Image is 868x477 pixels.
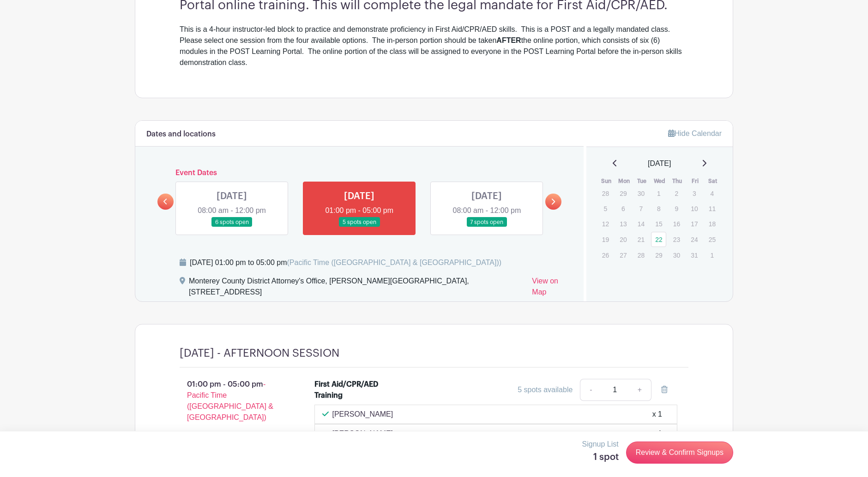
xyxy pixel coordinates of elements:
[687,232,702,247] p: 24
[652,428,662,439] div: x 1
[582,452,619,463] h5: 1 spot
[180,24,688,68] div: This is a 4-hour instructor-led block to practice and demonstrate proficiency in First Aid/CPR/AE...
[651,201,666,216] p: 8
[705,232,720,247] p: 25
[615,177,633,186] th: Mon
[580,379,601,401] a: -
[651,232,666,247] a: 22
[669,217,684,231] p: 16
[705,201,720,216] p: 11
[687,248,702,262] p: 31
[633,186,649,200] p: 30
[314,379,394,401] div: First Aid/CPR/AED Training
[651,217,666,231] p: 15
[648,158,671,169] span: [DATE]
[626,442,733,464] a: Review & Confirm Signups
[705,248,720,262] p: 1
[651,248,666,262] p: 29
[633,201,649,216] p: 7
[668,130,722,137] a: Hide Calendar
[686,177,704,186] th: Fri
[615,217,631,231] p: 13
[332,409,393,420] p: [PERSON_NAME]
[705,186,720,200] p: 4
[651,177,669,186] th: Wed
[615,248,631,262] p: 27
[597,177,615,186] th: Sun
[174,169,545,177] h6: Event Dates
[532,276,572,301] a: View on Map
[633,232,649,247] p: 21
[669,186,684,200] p: 2
[651,186,666,200] p: 1
[189,276,524,301] div: Monterey County District Attorney's Office, [PERSON_NAME][GEOGRAPHIC_DATA], [STREET_ADDRESS]
[615,186,631,200] p: 29
[598,186,613,200] p: 28
[669,177,687,186] th: Thu
[598,217,613,231] p: 12
[669,248,684,262] p: 30
[615,232,631,247] p: 20
[598,248,613,262] p: 26
[633,248,649,262] p: 28
[190,257,501,268] div: [DATE] 01:00 pm to 05:00 pm
[165,375,300,427] p: 01:00 pm - 05:00 pm
[582,439,619,450] p: Signup List
[705,217,720,231] p: 18
[687,217,702,231] p: 17
[687,201,702,216] p: 10
[628,379,651,401] a: +
[598,232,613,247] p: 19
[704,177,722,186] th: Sat
[669,232,684,247] p: 23
[332,428,393,439] p: [PERSON_NAME]
[496,36,521,44] strong: AFTER
[615,201,631,216] p: 6
[652,409,662,420] div: x 1
[146,130,216,139] h6: Dates and locations
[180,347,339,360] h4: [DATE] - AFTERNOON SESSION
[518,384,573,395] div: 5 spots available
[687,186,702,200] p: 3
[633,177,651,186] th: Tue
[598,201,613,216] p: 5
[669,201,684,216] p: 9
[287,259,501,266] span: (Pacific Time ([GEOGRAPHIC_DATA] & [GEOGRAPHIC_DATA]))
[633,217,649,231] p: 14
